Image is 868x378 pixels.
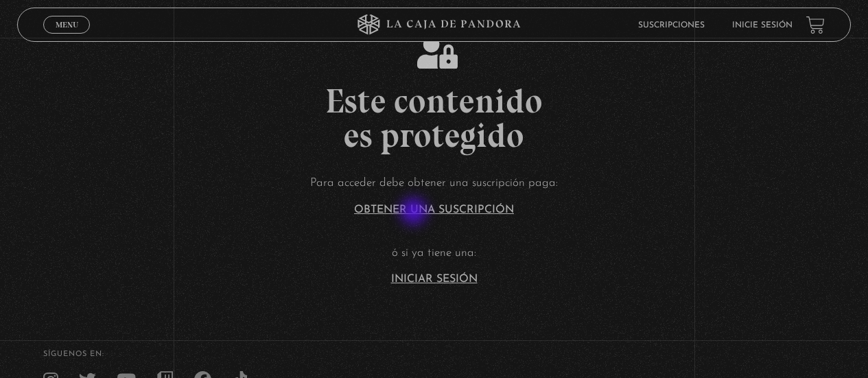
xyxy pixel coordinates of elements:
a: Suscripciones [638,21,705,29]
a: Iniciar Sesión [391,274,478,285]
a: Obtener una suscripción [354,204,514,215]
h4: SÍguenos en: [43,351,825,358]
span: Menu [56,21,78,29]
a: View your shopping cart [806,16,825,34]
span: Cerrar [51,32,83,42]
a: Inicie sesión [732,21,793,29]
